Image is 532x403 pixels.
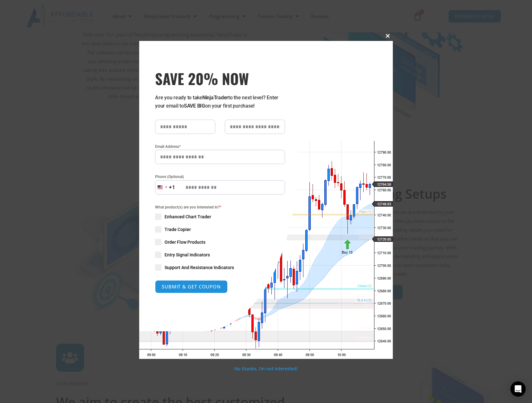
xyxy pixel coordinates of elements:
[165,264,234,271] span: Support And Resistance Indicators
[234,366,297,372] a: No thanks, I’m not interested!
[165,214,211,220] span: Enhanced Chart Trader
[155,264,285,271] label: Support And Resistance Indicators
[510,381,526,397] div: Open Intercom Messenger
[155,143,285,150] label: Email Address
[155,214,285,220] label: Enhanced Chart Trader
[169,183,175,192] div: +1
[155,174,285,180] label: Phone (Optional)
[155,204,285,210] span: What product(s) are you interested in?
[184,103,205,109] strong: SAVE BIG
[155,280,228,293] button: SUBMIT & GET COUPON
[165,239,205,245] span: Order Flow Products
[165,252,210,258] span: Entry Signal Indicators
[155,94,285,110] p: Are you ready to take to the next level? Enter your email to on your first purchase!
[155,226,285,233] label: Trade Copier
[155,69,285,87] h3: SAVE 20% NOW
[155,180,175,195] button: Selected country
[202,95,228,101] strong: NinjaTrader
[165,226,191,233] span: Trade Copier
[155,239,285,245] label: Order Flow Products
[155,252,285,258] label: Entry Signal Indicators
